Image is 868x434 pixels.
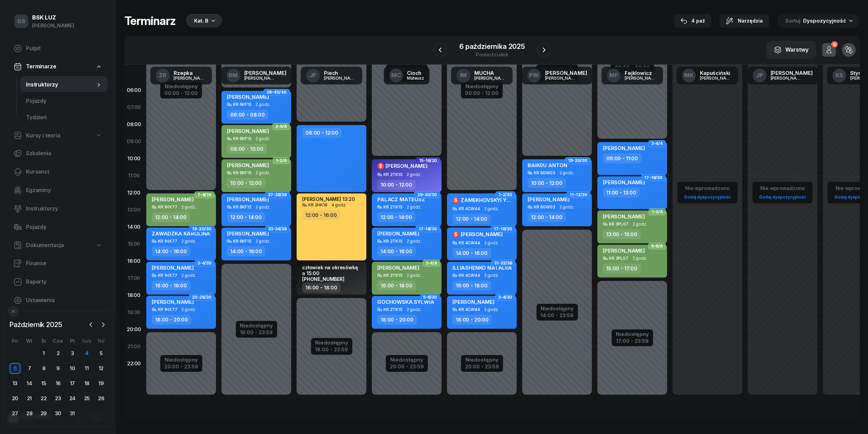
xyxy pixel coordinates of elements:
[8,40,108,57] a: Pulpit
[603,263,641,273] div: 15:00 - 17:00
[227,230,269,237] span: [PERSON_NAME]
[377,246,416,256] div: 14:00 - 16:00
[124,355,144,372] div: 22:00
[256,205,270,209] span: 2 godz.
[26,204,102,213] span: Instruktorzy
[651,245,663,247] span: 5-6/8
[26,277,102,286] span: Raporty
[221,67,292,84] a: RM[PERSON_NAME][PERSON_NAME]
[53,378,64,389] div: 16
[96,348,107,359] div: 5
[545,70,587,76] div: [PERSON_NAME]
[124,321,144,338] div: 20:00
[124,150,144,167] div: 10:00
[484,307,499,312] span: 2 godz.
[738,17,763,25] span: Narzędzia
[124,15,176,27] h1: Terminarz
[426,262,437,264] span: 3-4/8
[67,378,78,389] div: 17
[315,340,348,345] div: Niedostępny
[324,70,357,76] div: Piech
[465,357,499,362] div: Niedostępny
[8,219,108,235] a: Pojazdy
[603,153,641,163] div: 09:00 - 11:00
[541,311,574,318] div: 14:00 - 23:59
[8,255,108,272] a: Finanse
[181,205,196,209] span: 2 godz.
[452,281,491,290] div: 16:00 - 18:00
[747,67,818,84] a: JP[PERSON_NAME][PERSON_NAME]
[233,205,252,209] div: KR 6KF15
[94,338,108,344] div: Nd
[570,194,587,195] span: 11-12/30
[603,229,641,239] div: 13:00 - 15:00
[459,52,525,57] div: poniedziałek
[227,212,265,222] div: 12:00 - 14:00
[256,239,270,244] span: 2 godz.
[484,273,499,278] span: 2 godz.
[227,128,269,134] span: [PERSON_NAME]
[774,45,809,54] div: Warstwy
[757,184,809,193] div: Nie wprowadzono
[756,72,763,78] span: JP
[267,92,287,93] span: 39-40/40
[377,212,416,222] div: 12:00 - 14:00
[494,262,512,264] span: 31-32/38
[227,110,268,120] div: 06:00 - 08:00
[227,94,269,100] span: [PERSON_NAME]
[8,182,108,199] a: Egzaminy
[494,228,512,230] span: 17-18/30
[633,222,647,227] span: 2 godz.
[377,281,416,290] div: 16:00 - 18:00
[777,14,860,28] button: Sortuj Dyspozycyjność
[407,307,421,312] span: 2 godz.
[8,292,108,309] a: Ustawienia
[198,262,212,264] span: 3-4/30
[461,231,503,238] span: [PERSON_NAME]
[680,17,705,25] div: 4 paź
[452,299,494,305] span: [PERSON_NAME]
[568,160,587,161] span: 19-20/30
[124,235,144,253] div: 15:00
[377,180,416,190] div: 10:00 - 12:00
[10,363,21,374] div: 6
[268,194,287,195] span: 37-38/38
[227,144,267,154] div: 08:00 - 10:00
[302,196,355,202] div: [PERSON_NAME] 13:20
[803,17,846,24] span: Dyspozycyjność
[233,239,252,243] div: KR 6KF15
[24,393,35,404] div: 21
[26,223,102,232] span: Pojazdy
[459,273,480,277] div: KR 4CW44
[454,232,458,237] span: $
[390,356,424,371] button: Niedostępny20:00 - 23:59
[559,205,574,209] span: 2 godz.
[384,67,430,84] a: MCCiochMateusz
[158,239,177,243] div: KR 1HX77
[67,348,78,359] div: 3
[771,76,803,80] div: [PERSON_NAME]
[308,203,327,207] div: KR 2HK18
[124,287,144,304] div: 18:00
[390,357,424,362] div: Niedostępny
[26,167,102,176] span: Kursanci
[383,239,403,243] div: KR 2TK15
[174,70,206,76] div: Rzepka
[785,16,802,25] span: Sortuj
[677,67,738,84] a: MKKapuściński[PERSON_NAME]
[616,337,649,344] div: 17:00 - 23:59
[377,315,417,325] div: 18:00 - 20:00
[391,72,401,78] span: MC
[609,256,628,260] div: KR 3PL07
[124,304,144,321] div: 19:00
[644,177,663,178] span: 17-18/30
[26,186,102,195] span: Egzaminy
[227,196,269,203] span: [PERSON_NAME]
[315,339,348,354] button: Niedostępny18:00 - 23:59
[17,18,25,24] span: GS
[757,193,809,201] a: Dodaj dyspozycyjność
[459,241,480,245] div: KR 4CW44
[498,297,512,298] span: 3-4/30
[152,281,190,290] div: 16:00 - 18:00
[528,178,566,188] div: 10:00 - 12:00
